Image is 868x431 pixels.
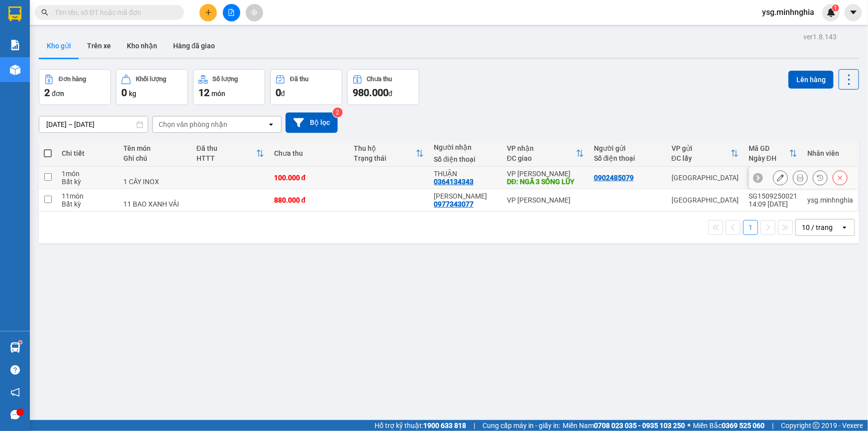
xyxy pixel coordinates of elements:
[41,9,48,16] span: search
[62,178,113,186] div: Bất kỳ
[367,76,392,83] div: Chưa thu
[39,69,111,105] button: Đơn hàng2đơn
[62,192,113,200] div: 11 món
[354,154,416,162] div: Trạng thái
[354,144,416,152] div: Thu hộ
[788,71,834,89] button: Lên hàng
[270,69,342,105] button: Đã thu0đ
[267,120,275,128] svg: open
[687,424,690,428] span: ⚪️
[423,422,466,430] strong: 1900 633 818
[388,90,392,98] span: đ
[199,4,217,21] button: plus
[754,6,822,18] span: ysg.minhnghia
[19,341,22,344] sup: 1
[434,178,474,186] div: 0364134343
[136,76,166,83] div: Khối lượng
[434,143,497,151] div: Người nhận
[349,140,429,167] th: Toggle SortBy
[749,154,789,162] div: Ngày ĐH
[123,200,186,208] div: 11 BAO XANH VẢI
[672,144,731,152] div: VP gửi
[193,69,265,105] button: Số lượng12món
[594,154,662,162] div: Số điện thoại
[507,144,576,152] div: VP nhận
[57,24,65,32] span: environment
[802,222,833,232] div: 10 / trang
[749,170,797,178] div: SG1509250024
[832,4,839,11] sup: 1
[274,174,344,182] div: 100.000 đ
[353,87,388,99] span: 980.000
[119,34,165,58] button: Kho nhận
[672,196,739,204] div: [GEOGRAPHIC_DATA]
[507,154,576,162] div: ĐC giao
[333,108,343,117] sup: 2
[502,140,589,167] th: Toggle SortBy
[10,40,20,50] img: solution-icon
[749,144,789,152] div: Mã GD
[39,34,79,58] button: Kho gửi
[749,200,797,208] div: 14:09 [DATE]
[123,154,186,162] div: Ghi chú
[79,34,119,58] button: Trên xe
[845,4,862,21] button: caret-down
[672,174,739,182] div: [GEOGRAPHIC_DATA]
[807,149,853,157] div: Nhân viên
[62,200,113,208] div: Bất kỳ
[507,170,584,178] div: VP [PERSON_NAME]
[123,144,186,152] div: Tên món
[57,36,65,44] span: phone
[813,422,820,429] span: copyright
[749,192,797,200] div: SG1509250021
[165,34,223,58] button: Hàng đã giao
[211,90,225,98] span: món
[57,6,141,19] b: [PERSON_NAME]
[594,144,662,152] div: Người gửi
[4,34,190,47] li: 02523854854
[693,420,765,431] span: Miền Bắc
[62,170,113,178] div: 1 món
[123,178,186,186] div: 1 CÂY INOX
[772,420,773,431] span: |
[116,69,188,105] button: Khối lượng0kg
[246,4,263,21] button: aim
[841,223,849,231] svg: open
[834,4,837,11] span: 1
[434,200,474,208] div: 0977343077
[290,76,308,83] div: Đã thu
[62,149,113,157] div: Chi tiết
[773,170,788,185] div: Sửa đơn hàng
[121,87,127,99] span: 0
[213,76,238,83] div: Số lượng
[347,69,419,105] button: Chưa thu980.000đ
[594,174,634,182] div: 0902485079
[10,410,20,420] span: message
[205,9,212,16] span: plus
[52,90,64,98] span: đơn
[10,388,20,397] span: notification
[507,178,584,186] div: DĐ: NGÃ 3 SÔNG LŨY
[744,140,802,167] th: Toggle SortBy
[10,365,20,375] span: question-circle
[434,170,497,178] div: THUẬN
[59,76,86,83] div: Đơn hàng
[434,192,497,200] div: XUÂN THẢO
[849,8,858,17] span: caret-down
[129,90,136,98] span: kg
[286,112,338,133] button: Bộ lọc
[8,6,21,21] img: logo-vxr
[192,140,269,167] th: Toggle SortBy
[39,116,148,132] input: Select a date range.
[722,422,765,430] strong: 0369 525 060
[10,65,20,75] img: warehouse-icon
[482,420,560,431] span: Cung cấp máy in - giấy in:
[198,87,209,99] span: 12
[672,154,731,162] div: ĐC lấy
[276,87,281,99] span: 0
[563,420,685,431] span: Miền Nam
[223,4,240,21] button: file-add
[281,90,285,98] span: đ
[807,196,853,204] div: ysg.minhnghia
[10,342,20,353] img: warehouse-icon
